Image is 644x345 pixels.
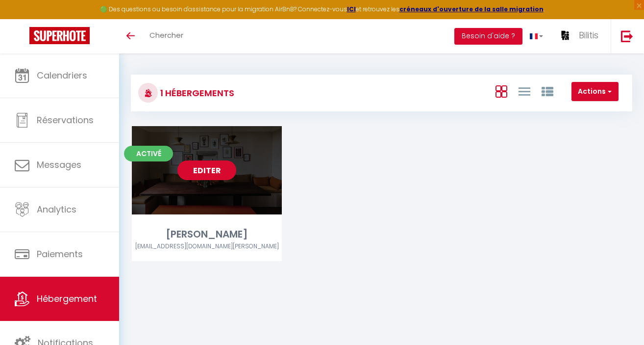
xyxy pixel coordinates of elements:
h3: 1 Hébergements [158,82,234,104]
a: Editer [177,160,236,180]
a: Chercher [142,19,191,53]
img: ... [558,28,572,43]
img: logout [621,30,633,42]
span: Analytics [37,203,76,215]
span: Hébergement [37,292,97,305]
span: Messages [37,159,81,171]
span: Bilitis [579,29,598,41]
span: Calendriers [37,69,87,81]
a: ... Bilitis [550,19,611,53]
a: Vue par Groupe [542,83,553,99]
img: Super Booking [29,27,90,44]
button: Besoin d'aide ? [454,28,522,45]
a: créneaux d'ouverture de la salle migration [399,5,544,13]
div: [PERSON_NAME] [132,227,282,242]
span: Réservations [37,114,94,126]
span: Paiements [37,248,83,260]
a: ICI [347,5,356,13]
span: Activé [124,146,173,161]
div: Airbnb [132,242,282,251]
a: Vue en Box [495,83,507,99]
button: Actions [571,82,619,102]
span: Chercher [149,30,183,40]
a: Vue en Liste [519,83,530,99]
